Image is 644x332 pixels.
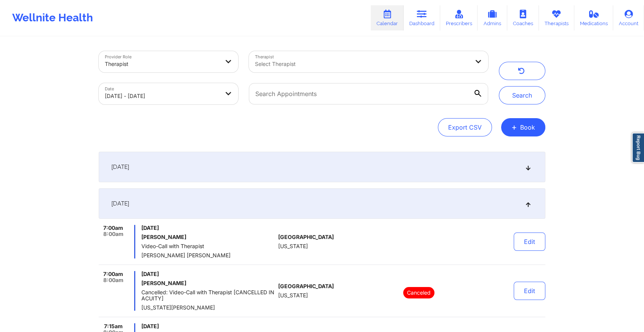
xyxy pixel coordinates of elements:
span: [US_STATE] [278,243,308,249]
p: Canceled [403,287,434,298]
span: 7:00am [103,225,123,231]
span: [GEOGRAPHIC_DATA] [278,283,334,289]
div: [DATE] - [DATE] [105,88,219,104]
span: [DATE] [111,200,129,207]
div: Therapist [105,56,219,72]
a: Coaches [507,5,539,30]
span: + [511,125,517,129]
a: Prescribers [440,5,478,30]
a: Account [613,5,644,30]
h6: [PERSON_NAME] [141,234,275,240]
a: Report Bug [632,133,644,163]
span: 7:00am [103,271,123,277]
h6: [PERSON_NAME] [141,280,275,286]
a: Admins [477,5,507,30]
a: Dashboard [404,5,440,30]
span: [GEOGRAPHIC_DATA] [278,234,334,240]
button: Export CSV [438,118,492,136]
button: Search [499,86,545,104]
button: Edit [514,282,545,300]
span: [DATE] [141,323,275,329]
button: +Book [501,118,545,136]
span: [US_STATE][PERSON_NAME] [141,305,275,311]
span: 7:15am [104,323,123,329]
span: [DATE] [141,271,275,277]
button: Edit [514,233,545,251]
span: 8:00am [103,231,123,237]
span: Cancelled: Video-Call with Therapist [CANCELLED IN ACUITY] [141,289,275,302]
span: [PERSON_NAME] [PERSON_NAME] [141,252,275,258]
span: [DATE] [141,225,275,231]
span: [DATE] [111,163,129,171]
a: Medications [574,5,614,30]
a: Therapists [539,5,574,30]
span: [US_STATE] [278,292,308,298]
span: Video-Call with Therapist [141,243,275,249]
input: Search Appointments [249,83,488,104]
span: 8:00am [103,277,123,283]
a: Calendar [371,5,404,30]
